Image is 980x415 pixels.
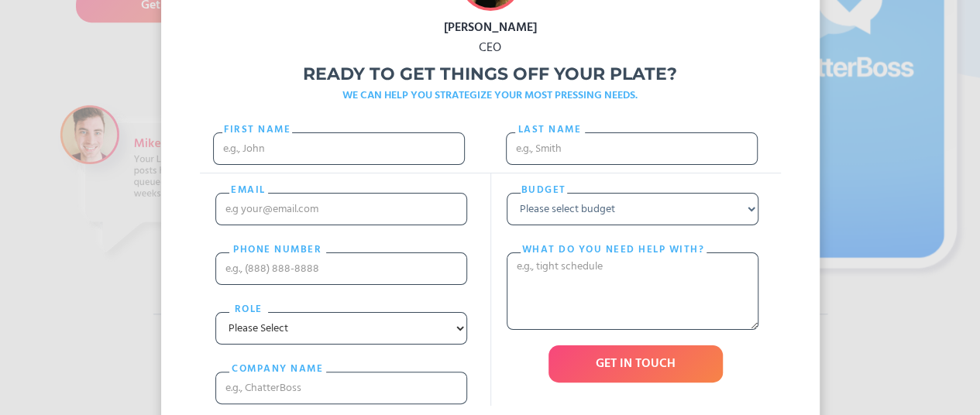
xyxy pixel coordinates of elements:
[521,242,707,258] label: What do you need help with?
[213,132,465,165] input: e.g., John
[548,345,723,382] input: GET IN TOUCH
[506,132,758,165] input: e.g., Smith
[229,183,268,198] label: email
[215,252,467,285] input: e.g., (888) 888-8888
[215,372,467,404] input: e.g., ChatterBoss
[229,242,326,258] label: PHONE nUMBER
[161,18,820,38] div: [PERSON_NAME]
[229,362,326,377] label: cOMPANY NAME
[342,87,638,105] strong: WE CAN HELP YOU STRATEGIZE YOUR MOST PRESSING NEEDS.
[515,122,585,138] label: Last name
[222,122,292,138] label: First Name
[303,63,677,84] strong: Ready to get things off your plate?
[161,38,820,58] div: CEO
[215,193,467,225] input: e.g your@email.com
[229,302,268,317] label: Role
[521,183,567,198] label: Budget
